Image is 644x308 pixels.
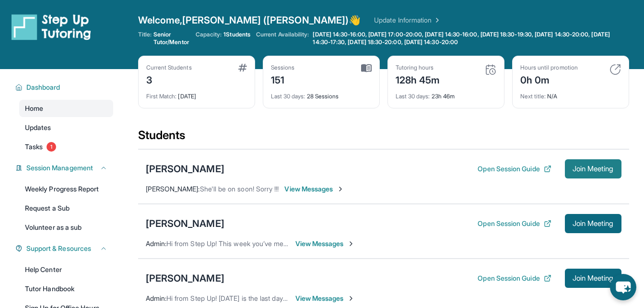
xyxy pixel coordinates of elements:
[520,71,578,87] div: 0h 0m
[223,31,250,38] span: 1 Students
[146,87,247,100] div: [DATE]
[146,71,192,87] div: 3
[396,93,430,100] span: Last 30 days :
[146,217,224,230] div: [PERSON_NAME]
[485,64,496,75] img: card
[23,163,107,173] button: Session Management
[396,71,440,87] div: 128h 45m
[256,31,309,46] span: Current Availability:
[200,185,279,193] span: She'll be on soon! Sorry !!!
[138,128,629,149] div: Students
[19,219,113,236] a: Volunteer as a sub
[26,163,93,173] span: Session Management
[311,31,629,46] a: [DATE] 14:30-16:00, [DATE] 17:00-20:00, [DATE] 14:30-16:00, [DATE] 18:30-19:30, [DATE] 14:30-20:0...
[520,64,578,71] div: Hours until promotion
[271,64,295,71] div: Sessions
[271,87,372,100] div: 28 Sessions
[146,64,192,71] div: Current Students
[238,64,247,71] img: card
[347,295,355,302] img: Chevron-Right
[146,93,177,100] span: First Match :
[26,83,60,92] span: Dashboard
[12,13,91,40] img: logo
[271,93,305,100] span: Last 30 days :
[284,184,344,194] span: View Messages
[295,239,355,249] span: View Messages
[26,244,91,253] span: Support & Resources
[23,244,107,253] button: Support & Resources
[337,185,344,193] img: Chevron-Right
[146,162,224,176] div: [PERSON_NAME]
[520,87,621,100] div: N/A
[478,164,551,174] button: Open Session Guide
[25,123,51,132] span: Updates
[374,15,441,25] a: Update Information
[610,274,636,300] button: chat-button
[478,219,551,228] button: Open Session Guide
[361,64,372,72] img: card
[565,214,621,233] button: Join Meeting
[146,272,224,285] div: [PERSON_NAME]
[25,104,43,113] span: Home
[19,119,113,136] a: Updates
[396,87,496,100] div: 23h 46m
[478,273,551,283] button: Open Session Guide
[19,138,113,155] a: Tasks1
[500,272,596,287] p: Shaima A just matched with a student!
[19,261,113,278] a: Help Center
[19,100,113,117] a: Home
[573,166,614,172] span: Join Meeting
[609,64,621,75] img: card
[166,239,495,248] span: Hi from Step Up! This week you’ve met for 0 minutes and this month you’ve met for 7 hours. Happy ...
[313,31,627,46] span: [DATE] 14:30-16:00, [DATE] 17:00-20:00, [DATE] 14:30-16:00, [DATE] 18:30-19:30, [DATE] 14:30-20:0...
[396,64,440,71] div: Tutoring hours
[271,71,295,87] div: 151
[19,180,113,198] a: Weekly Progress Report
[25,142,43,152] span: Tasks
[19,200,113,217] a: Request a Sub
[146,239,166,248] span: Admin :
[573,221,614,226] span: Join Meeting
[565,159,621,178] button: Join Meeting
[295,294,355,303] span: View Messages
[432,15,441,25] img: Chevron Right
[47,142,56,152] span: 1
[138,13,361,27] span: Welcome, [PERSON_NAME] ([PERSON_NAME]) 👋
[520,93,546,100] span: Next title :
[146,294,166,302] span: Admin :
[146,185,200,193] span: [PERSON_NAME] :
[196,31,222,38] span: Capacity:
[19,280,113,297] a: Tutor Handbook
[347,240,355,248] img: Chevron-Right
[23,83,107,92] button: Dashboard
[138,31,152,46] span: Title:
[153,31,190,46] span: Senior Tutor/Mentor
